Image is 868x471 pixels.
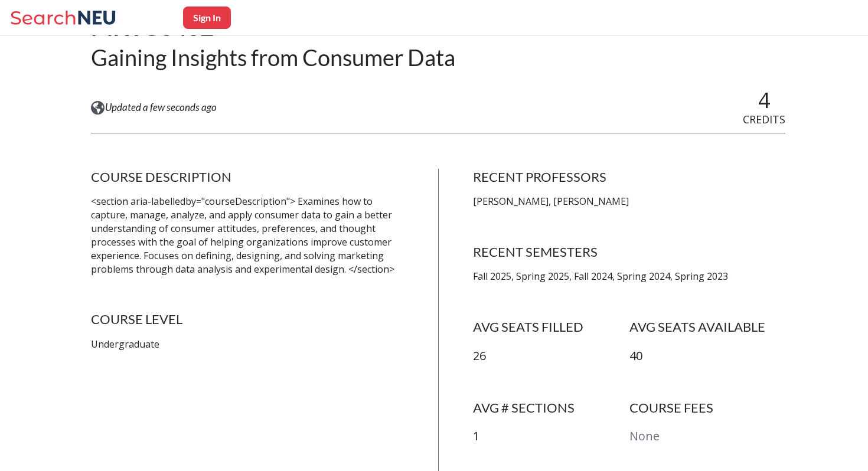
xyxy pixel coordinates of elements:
p: Undergraduate [91,338,403,351]
p: [PERSON_NAME], [PERSON_NAME] [473,195,785,208]
p: 40 [629,348,786,365]
p: Fall 2025, Spring 2025, Fall 2024, Spring 2024, Spring 2023 [473,270,785,283]
p: <section aria-labelledby="courseDescription"> Examines how to capture, manage, analyze, and apply... [91,195,403,276]
h4: COURSE FEES [629,400,786,416]
p: None [629,428,786,445]
h2: Gaining Insights from Consumer Data [91,43,455,72]
span: CREDITS [743,112,785,126]
h4: AVG SEATS FILLED [473,319,629,335]
h4: COURSE DESCRIPTION [91,169,403,185]
span: Updated a few seconds ago [105,101,217,114]
span: 4 [758,86,771,115]
h4: AVG SEATS AVAILABLE [629,319,786,335]
button: Sign In [183,6,231,29]
h4: AVG # SECTIONS [473,400,629,416]
h4: RECENT PROFESSORS [473,169,785,185]
p: 26 [473,348,629,365]
h4: COURSE LEVEL [91,311,403,328]
h4: RECENT SEMESTERS [473,244,785,260]
p: 1 [473,428,629,445]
